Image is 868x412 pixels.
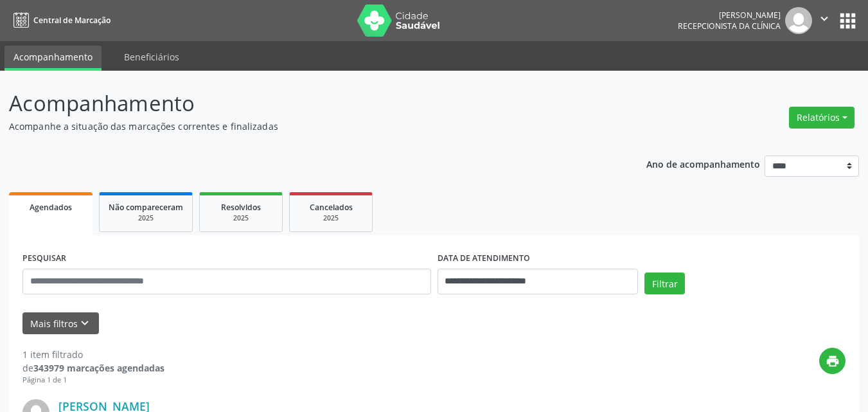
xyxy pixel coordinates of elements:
i:  [817,12,831,26]
div: Página 1 de 1 [22,375,164,386]
i: keyboard_arrow_down [78,316,92,330]
a: Acompanhamento [4,46,102,71]
span: Recepcionista da clínica [678,21,781,31]
strong: 343979 marcações agendadas [33,362,164,374]
img: img [785,7,812,34]
button: apps [837,10,859,32]
a: Central de Marcação [9,10,111,31]
div: 2025 [109,213,183,223]
button: Mais filtroskeyboard_arrow_down [22,312,99,335]
div: de [22,361,164,375]
span: Cancelados [310,202,353,213]
span: Central de Marcação [33,15,111,26]
button: Filtrar [644,273,685,294]
button:  [812,7,837,34]
div: 1 item filtrado [22,348,164,361]
div: 2025 [299,213,363,223]
div: [PERSON_NAME] [678,10,781,21]
div: 2025 [209,213,273,223]
label: PESQUISAR [22,249,66,269]
span: Não compareceram [109,202,183,213]
span: Resolvidos [221,202,261,213]
button: print [819,348,846,374]
a: Beneficiários [115,46,188,68]
p: Ano de acompanhamento [646,156,760,172]
p: Acompanhe a situação das marcações correntes e finalizadas [9,120,604,133]
p: Acompanhamento [9,87,604,120]
button: Relatórios [789,107,855,129]
span: Agendados [30,202,72,213]
i: print [826,354,840,368]
label: DATA DE ATENDIMENTO [438,249,530,269]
